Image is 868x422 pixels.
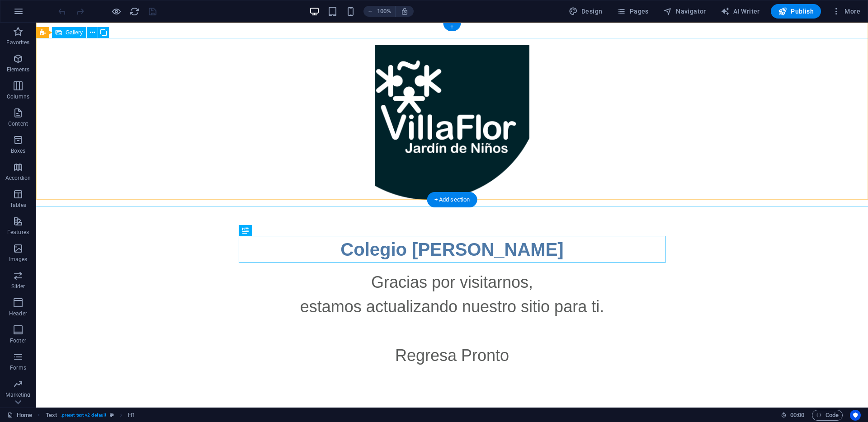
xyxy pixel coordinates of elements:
[6,39,29,46] p: Favorites
[129,6,140,17] i: Reload page
[790,410,804,421] span: 00 00
[110,413,114,417] i: This element is a customizable preset
[427,192,477,207] div: + Add section
[377,6,392,17] h6: 100%
[663,7,706,16] span: Navigator
[9,256,28,263] p: Images
[660,4,710,19] button: Navigator
[7,229,29,236] p: Features
[46,410,136,421] nav: breadcrumb
[7,66,30,73] p: Elements
[46,410,57,421] span: Click to select. Double-click to edit
[617,7,648,16] span: Pages
[443,23,461,31] div: +
[613,4,652,19] button: Pages
[10,337,26,344] p: Footer
[832,7,860,16] span: More
[129,6,140,17] button: reload
[5,391,30,399] p: Marketing
[721,7,760,16] span: AI Writer
[66,30,83,35] span: Gallery
[8,120,28,127] p: Content
[9,310,27,317] p: Header
[128,410,135,421] span: Click to select. Double-click to edit
[828,4,864,19] button: More
[5,174,31,182] p: Accordion
[569,7,603,16] span: Design
[7,410,32,421] a: Click to cancel selection. Double-click to open Pages
[565,4,606,19] button: Design
[812,410,843,421] button: Code
[850,410,861,421] button: Usercentrics
[7,93,29,100] p: Columns
[11,147,26,155] p: Boxes
[816,410,839,421] span: Code
[771,4,821,19] button: Publish
[363,6,396,17] button: 100%
[10,202,26,209] p: Tables
[797,412,798,418] span: :
[401,7,409,15] i: On resize automatically adjust zoom level to fit chosen device.
[10,364,26,371] p: Forms
[778,7,814,16] span: Publish
[565,4,606,19] div: Design (Ctrl+Alt+Y)
[717,4,764,19] button: AI Writer
[111,6,122,17] button: Click here to leave preview mode and continue editing
[61,410,106,421] span: . preset-text-v2-default
[781,410,805,421] h6: Session time
[11,283,25,290] p: Slider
